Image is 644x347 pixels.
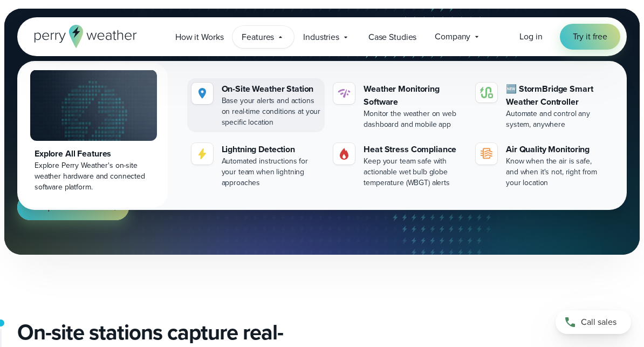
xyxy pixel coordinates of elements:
span: Company [435,30,470,43]
span: Features [242,31,274,44]
img: software-icon.svg [338,87,351,100]
div: Base your alerts and actions on real-time conditions at your specific location [222,96,321,128]
a: Air Quality Monitoring Know when the air is safe, and when it's not, right from your location [471,139,609,193]
img: Location.svg [196,87,209,100]
a: How it Works [166,26,232,48]
img: lightning-icon.svg [196,147,209,160]
img: aqi-icon.svg [480,147,493,160]
div: Explore Perry Weather's on-site weather hardware and connected software platform. [35,160,153,193]
div: 🆕 StormBridge Smart Weather Controller [506,83,605,108]
a: 🆕 StormBridge Smart Weather Controller Automate and control any system, anywhere [471,78,609,134]
div: Automated instructions for your team when lightning approaches [222,156,321,188]
a: On-Site Weather Station Base your alerts and actions on real-time conditions at your specific loc... [187,78,325,132]
a: Call sales [556,310,631,334]
a: Request more info [17,194,129,220]
div: Explore All Features [35,147,153,160]
span: Try it free [573,30,607,43]
a: Lightning Detection Automated instructions for your team when lightning approaches [187,139,325,193]
span: Call sales [581,316,616,329]
span: Case Studies [368,31,416,44]
img: Gas.svg [338,147,351,160]
a: Try it free [560,24,620,50]
a: Case Studies [359,26,426,48]
img: stormbridge-icon-V6.svg [480,87,493,98]
a: Explore All Features Explore Perry Weather's on-site weather hardware and connected software plat... [19,63,168,208]
a: Heat Stress Compliance Keep your team safe with actionable wet bulb globe temperature (WBGT) alerts [329,139,467,193]
a: Log in [519,30,542,43]
div: Keep your team safe with actionable wet bulb globe temperature (WBGT) alerts [364,156,463,188]
div: On-Site Weather Station [222,83,321,96]
div: Lightning Detection [222,143,321,156]
div: Automate and control any system, anywhere [506,108,605,130]
div: Weather Monitoring Software [364,83,463,108]
a: Weather Monitoring Software Monitor the weather on web dashboard and mobile app [329,78,467,134]
div: Know when the air is safe, and when it's not, right from your location [506,156,605,188]
div: Monitor the weather on web dashboard and mobile app [364,108,463,130]
span: How it Works [175,31,223,44]
span: Industries [303,31,339,44]
div: Air Quality Monitoring [506,143,605,156]
div: Heat Stress Compliance [364,143,463,156]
